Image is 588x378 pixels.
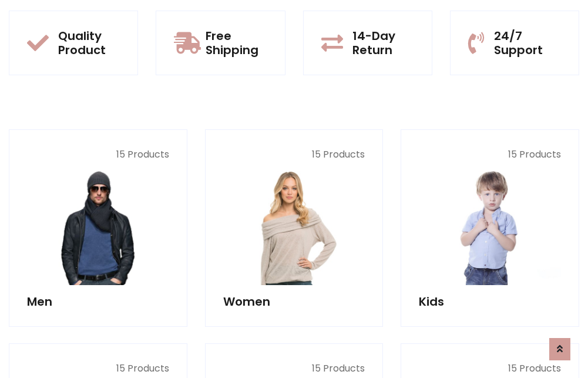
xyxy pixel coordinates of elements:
h5: Kids [419,295,561,309]
p: 15 Products [27,362,169,376]
h5: Free Shipping [206,29,267,57]
p: 15 Products [223,148,365,162]
h5: 14-Day Return [352,29,414,57]
p: 15 Products [419,362,561,376]
p: 15 Products [419,148,561,162]
h5: Quality Product [58,29,120,57]
h5: Women [223,295,365,309]
h5: Men [27,295,169,309]
p: 15 Products [223,362,365,376]
p: 15 Products [27,148,169,162]
h5: 24/7 Support [494,29,561,57]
